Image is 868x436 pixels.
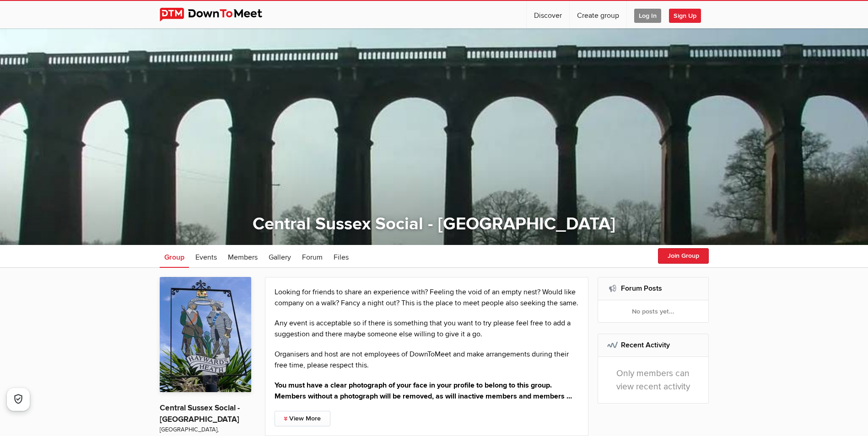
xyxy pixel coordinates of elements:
[302,253,323,262] span: Forum
[275,411,330,426] a: View More
[658,248,709,264] button: Join Group
[160,277,251,392] img: Central Sussex Social - Haywards Heath
[669,9,701,23] span: Sign Up
[607,334,699,356] h2: Recent Activity
[275,349,579,371] p: Organisers and host are not employees of DownToMeet and make arrangements during their free time,...
[275,381,572,401] strong: You must have a clear photograph of your face in your profile to belong to this group. Members wi...
[160,245,189,268] a: Group
[627,1,669,28] a: Log In
[160,8,276,21] img: DownToMeet
[164,253,184,262] span: Group
[264,245,296,268] a: Gallery
[275,287,579,308] p: Looking for friends to share an experience with? Feeling the void of an empty nest? Would like co...
[598,300,708,322] div: No posts yet...
[329,245,353,268] a: Files
[223,245,262,268] a: Members
[598,357,708,404] div: Only members can view recent activity
[621,284,662,293] a: Forum Posts
[669,1,708,28] a: Sign Up
[275,318,579,340] p: Any event is acceptable so if there is something that you want to try please feel free to add a s...
[269,253,291,262] span: Gallery
[297,245,327,268] a: Forum
[570,1,626,28] a: Create group
[195,253,217,262] span: Events
[334,253,349,262] span: Files
[527,1,569,28] a: Discover
[228,253,258,262] span: Members
[634,9,661,23] span: Log In
[191,245,221,268] a: Events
